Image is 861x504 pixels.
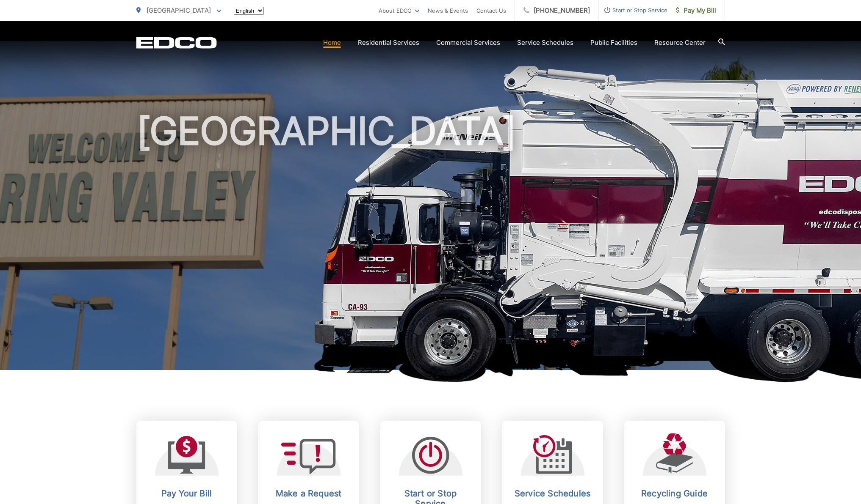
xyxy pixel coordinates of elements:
h2: Make a Request [267,488,351,499]
a: News & Events [428,5,468,16]
a: Home [323,38,341,48]
a: Residential Services [358,38,419,48]
span: [GEOGRAPHIC_DATA] [147,6,211,14]
h1: [GEOGRAPHIC_DATA] [136,110,725,378]
h2: Pay Your Bill [145,488,229,499]
a: Commercial Services [436,38,500,48]
span: Pay My Bill [676,5,716,16]
h2: Service Schedules [511,488,595,499]
a: Public Facilities [590,38,637,48]
a: Service Schedules [517,38,573,48]
a: EDCD logo. Return to the homepage. [136,37,217,49]
h2: Recycling Guide [633,488,717,499]
a: Contact Us [476,5,506,16]
select: Select a language [234,7,264,15]
a: About EDCO [379,5,419,16]
a: Resource Center [654,38,706,48]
